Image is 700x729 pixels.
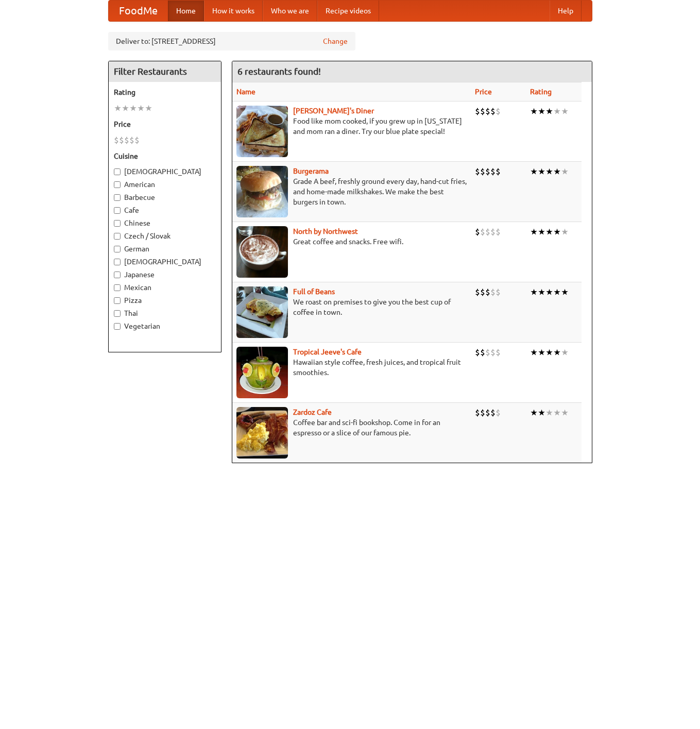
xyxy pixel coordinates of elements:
[561,106,569,117] li: ★
[553,106,561,117] li: ★
[114,103,122,114] li: ★
[317,1,379,21] a: Recipe videos
[114,297,121,304] input: Pizza
[236,88,255,96] a: Name
[114,179,216,190] label: American
[114,134,119,146] li: $
[490,347,496,358] li: $
[545,407,553,418] li: ★
[485,226,490,238] li: $
[236,166,288,217] img: burgerama.jpg
[561,226,569,238] li: ★
[530,286,538,298] li: ★
[109,1,168,21] a: FoodMe
[114,194,121,201] input: Barbecue
[293,348,362,356] a: Tropical Jeeve's Cafe
[293,227,358,235] a: North by Northwest
[114,231,216,241] label: Czech / Slovak
[236,286,288,338] img: beans.jpg
[134,134,140,146] li: $
[545,106,553,117] li: ★
[236,116,467,137] p: Food like mom cooked, if you grew up in [US_STATE] and mom ran a diner. Try our blue plate special!
[480,106,485,117] li: $
[545,166,553,177] li: ★
[475,106,480,117] li: $
[490,226,496,238] li: $
[109,61,221,82] h4: Filter Restaurants
[530,88,552,96] a: Rating
[496,106,501,117] li: $
[236,417,467,438] p: Coffee bar and sci-fi bookshop. Come in for an espresso or a slice of our famous pie.
[236,176,467,207] p: Grade A beef, freshly ground every day, hand-cut fries, and home-made milkshakes. We make the bes...
[114,205,216,215] label: Cafe
[236,226,288,278] img: north.jpg
[485,347,490,358] li: $
[485,106,490,117] li: $
[114,269,216,280] label: Japanese
[137,103,145,114] li: ★
[114,323,121,330] input: Vegetarian
[236,236,467,247] p: Great coffee and snacks. Free wifi.
[293,287,335,296] a: Full of Beans
[480,226,485,238] li: $
[236,407,288,459] img: zardoz.jpg
[561,166,569,177] li: ★
[114,257,216,267] label: [DEMOGRAPHIC_DATA]
[204,1,263,21] a: How it works
[475,347,480,358] li: $
[114,282,216,293] label: Mexican
[114,192,216,202] label: Barbecue
[114,233,121,240] input: Czech / Slovak
[496,226,501,238] li: $
[114,207,121,214] input: Cafe
[114,259,121,265] input: [DEMOGRAPHIC_DATA]
[293,167,329,175] a: Burgerama
[538,286,545,298] li: ★
[490,106,496,117] li: $
[114,310,121,317] input: Thai
[480,286,485,298] li: $
[553,347,561,358] li: ★
[114,87,216,97] h5: Rating
[475,286,480,298] li: $
[496,407,501,418] li: $
[485,407,490,418] li: $
[475,226,480,238] li: $
[496,166,501,177] li: $
[129,103,137,114] li: ★
[538,106,545,117] li: ★
[293,408,332,416] a: Zardoz Cafe
[561,347,569,358] li: ★
[263,1,317,21] a: Who we are
[545,286,553,298] li: ★
[550,1,582,21] a: Help
[561,407,569,418] li: ★
[114,321,216,331] label: Vegetarian
[475,166,480,177] li: $
[553,226,561,238] li: ★
[114,218,216,228] label: Chinese
[553,407,561,418] li: ★
[538,347,545,358] li: ★
[545,226,553,238] li: ★
[114,119,216,129] h5: Price
[475,88,492,96] a: Price
[480,347,485,358] li: $
[293,107,374,115] a: [PERSON_NAME]'s Diner
[490,407,496,418] li: $
[114,295,216,306] label: Pizza
[114,151,216,161] h5: Cuisine
[530,347,538,358] li: ★
[496,286,501,298] li: $
[145,103,152,114] li: ★
[553,286,561,298] li: ★
[114,168,121,175] input: [DEMOGRAPHIC_DATA]
[129,134,134,146] li: $
[538,226,545,238] li: ★
[114,220,121,227] input: Chinese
